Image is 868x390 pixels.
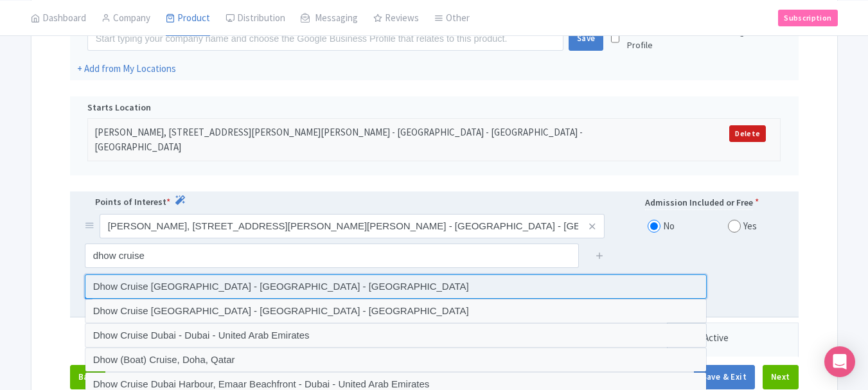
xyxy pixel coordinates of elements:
[704,331,729,346] div: Active
[694,365,755,389] button: Save & Exit
[663,219,675,234] label: No
[778,9,837,26] a: Subscription
[95,195,166,209] span: Points of Interest
[87,101,151,114] span: Starts Location
[729,125,766,142] a: Delete
[763,365,799,389] button: Next
[645,196,753,210] span: Admission Included or Free
[94,125,604,154] div: [PERSON_NAME], [STREET_ADDRESS][PERSON_NAME][PERSON_NAME] - [GEOGRAPHIC_DATA] - [GEOGRAPHIC_DATA]...
[743,219,757,234] label: Yes
[87,26,563,51] input: Start typing your company name and choose the Google Business Profile that relates to this product.
[569,26,604,51] div: Save
[70,365,106,389] button: Back
[77,62,176,75] a: + Add from My Locations
[824,346,855,377] div: Open Intercom Messenger
[627,25,791,52] label: We are the owner of this Google Business Profile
